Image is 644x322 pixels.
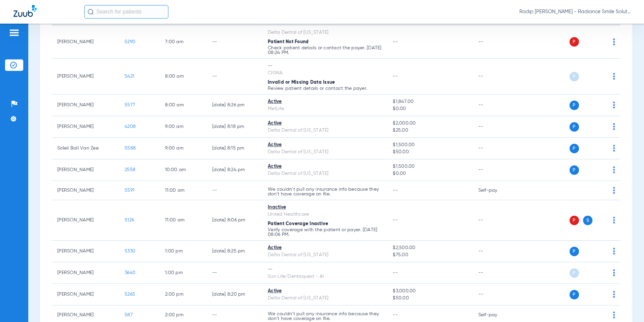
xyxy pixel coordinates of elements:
div: Delta Dental of [US_STATE] [268,251,382,259]
img: group-dot-blue.svg [613,187,615,194]
td: Soleil Ball Van Zee [52,138,119,159]
img: group-dot-blue.svg [613,102,615,108]
td: 1:00 PM [160,262,207,284]
span: -- [393,74,398,79]
span: P [570,268,579,278]
span: P [570,216,579,225]
span: $0.00 [393,170,467,177]
span: P [570,122,579,132]
iframe: Chat Widget [610,290,644,322]
td: 1:00 PM [160,241,207,262]
div: MetLife [268,105,382,112]
td: [DATE] 8:25 PM [207,241,262,262]
td: 8:00 AM [160,95,207,116]
span: P [570,72,579,81]
td: [DATE] 8:26 PM [207,95,262,116]
img: group-dot-blue.svg [613,217,615,223]
span: -- [393,218,398,222]
td: -- [207,59,262,95]
td: 11:00 AM [160,181,207,200]
td: [PERSON_NAME] [52,116,119,138]
td: 9:00 AM [160,138,207,159]
span: P [570,101,579,110]
img: group-dot-blue.svg [613,145,615,152]
span: 4208 [125,124,136,129]
div: Delta Dental of [US_STATE] [268,127,382,134]
td: [PERSON_NAME] [52,95,119,116]
td: -- [473,284,518,305]
td: -- [207,25,262,59]
td: [DATE] 8:18 PM [207,116,262,138]
p: Check patient details or contact the payer. [DATE] 08:24 PM. [268,46,382,55]
div: Active [268,163,382,170]
td: 7:00 AM [160,25,207,59]
div: -- [268,266,382,273]
div: Delta Dental of [US_STATE] [268,170,382,177]
span: 5265 [125,292,135,297]
div: Active [268,288,382,295]
span: $1,500.00 [393,141,467,149]
td: 2:00 PM [160,284,207,305]
span: 5330 [125,249,135,253]
td: [DATE] 8:15 PM [207,138,262,159]
img: Search Icon [88,9,94,15]
span: P [570,247,579,256]
td: [PERSON_NAME] [52,284,119,305]
span: 2558 [125,167,135,172]
td: [DATE] 8:06 PM [207,200,262,241]
span: $3,000.00 [393,288,467,295]
div: Active [268,244,382,251]
span: Radip [PERSON_NAME] - Radiance Smile Solutions [519,8,631,15]
span: $0.00 [393,105,467,112]
img: hamburger-icon [9,29,20,37]
td: [PERSON_NAME] [52,25,119,59]
div: Inactive [268,204,382,211]
span: $25.00 [393,127,467,134]
span: S [583,216,592,225]
td: [PERSON_NAME] [52,241,119,262]
td: -- [207,181,262,200]
img: group-dot-blue.svg [613,248,615,254]
div: Delta Dental of [US_STATE] [268,295,382,302]
td: 9:00 AM [160,116,207,138]
span: -- [393,270,398,275]
img: group-dot-blue.svg [613,269,615,276]
span: $75.00 [393,251,467,259]
td: -- [473,138,518,159]
div: CIGNA [268,70,382,77]
span: $1,847.00 [393,98,467,105]
span: 5290 [125,39,135,44]
td: [PERSON_NAME] [52,159,119,181]
td: [PERSON_NAME] [52,59,119,95]
div: Sun Life/Dentaquest - AI [268,273,382,280]
p: We couldn’t pull any insurance info because they don’t have coverage on file. [268,312,382,321]
span: $1,500.00 [393,163,467,170]
input: Search for patients [84,5,168,19]
p: Review patient details or contact the payer. [268,86,382,91]
span: $2,000.00 [393,120,467,127]
span: P [570,144,579,153]
td: [PERSON_NAME] [52,262,119,284]
td: -- [207,262,262,284]
span: 3640 [125,270,135,275]
span: P [570,165,579,175]
span: 5421 [125,74,134,79]
td: -- [473,116,518,138]
span: 5126 [125,218,134,222]
td: [DATE] 8:20 PM [207,284,262,305]
img: group-dot-blue.svg [613,73,615,80]
span: -- [393,39,398,44]
td: [DATE] 8:24 PM [207,159,262,181]
span: $50.00 [393,149,467,156]
td: 8:00 AM [160,59,207,95]
td: [PERSON_NAME] [52,200,119,241]
td: [PERSON_NAME] [52,181,119,200]
td: 11:00 AM [160,200,207,241]
img: Zuub Logo [13,5,37,17]
span: $2,500.00 [393,244,467,251]
div: Active [268,120,382,127]
td: -- [473,200,518,241]
span: 5577 [125,103,135,107]
img: group-dot-blue.svg [613,123,615,130]
img: group-dot-blue.svg [613,166,615,173]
